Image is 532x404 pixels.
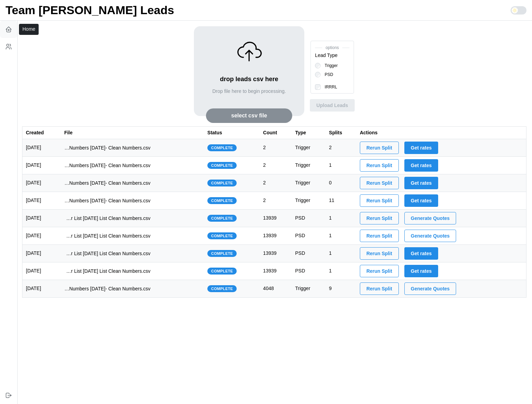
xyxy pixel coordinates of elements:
[366,265,392,277] span: Rerun Split
[260,210,292,227] td: 13939
[206,108,292,123] button: select csv file
[260,126,292,139] th: Count
[260,227,292,245] td: 13939
[404,247,439,260] button: Get rates
[22,245,61,262] td: [DATE]
[326,262,356,280] td: 1
[204,126,260,139] th: Status
[22,227,61,245] td: [DATE]
[211,233,233,239] span: complete
[211,268,233,274] span: complete
[211,162,233,169] span: complete
[404,177,439,189] button: Get rates
[64,268,150,275] p: imports/[PERSON_NAME]/1754087653299-1749523138906-TU VA IRRRL Master List [DATE] List Clean Numbe...
[360,159,399,172] button: Rerun Split
[260,245,292,262] td: 13939
[326,210,356,227] td: 1
[360,230,399,242] button: Rerun Split
[360,177,399,189] button: Rerun Split
[22,192,61,210] td: [DATE]
[22,262,61,280] td: [DATE]
[292,280,325,298] td: Trigger
[366,283,392,295] span: Rerun Split
[326,245,356,262] td: 1
[211,145,233,151] span: complete
[321,63,338,68] label: Trigger
[360,247,399,260] button: Rerun Split
[64,162,150,169] p: imports/[PERSON_NAME]/1754585532908-1754575984194-TU Master List With Numbers [DATE]- Clean Numbe...
[292,126,325,139] th: Type
[211,250,233,257] span: complete
[22,280,61,298] td: [DATE]
[292,262,325,280] td: PSD
[22,210,61,227] td: [DATE]
[326,192,356,210] td: 11
[366,230,392,242] span: Rerun Split
[211,180,233,186] span: complete
[64,285,150,292] p: imports/[PERSON_NAME]/1752153944034-TU Master List With Numbers [DATE]- Clean Numbers.csv
[411,283,450,295] span: Generate Quotes
[64,144,150,151] p: imports/[PERSON_NAME]/1754585622697-1754575984194-TU Master List With Numbers [DATE]- Clean Numbe...
[411,265,432,277] span: Get rates
[64,180,150,186] p: imports/[PERSON_NAME]/1754583949171-1754575984194-TU Master List With Numbers [DATE]- Clean Numbe...
[356,126,526,139] th: Actions
[326,157,356,174] td: 1
[211,198,233,204] span: complete
[326,227,356,245] td: 1
[316,99,348,111] span: Upload Leads
[404,159,439,172] button: Get rates
[260,192,292,210] td: 2
[6,2,174,18] h1: Team [PERSON_NAME] Leads
[292,227,325,245] td: PSD
[22,139,61,157] td: [DATE]
[231,109,267,123] span: select csv file
[411,230,450,242] span: Generate Quotes
[292,245,325,262] td: PSD
[360,194,399,207] button: Rerun Split
[315,52,337,59] div: Lead Type
[366,142,392,154] span: Rerun Split
[411,160,432,171] span: Get rates
[321,72,333,77] label: PSD
[404,265,439,277] button: Get rates
[326,280,356,298] td: 9
[326,126,356,139] th: Splits
[411,177,432,189] span: Get rates
[64,215,150,222] p: imports/[PERSON_NAME]/1754111891013-1749523138906-TU VA IRRRL Master List [DATE] List Clean Numbe...
[310,99,355,112] button: Upload Leads
[64,232,150,239] p: imports/[PERSON_NAME]/1754090272190-1749523138906-TU VA IRRRL Master List [DATE] List Clean Numbe...
[366,177,392,189] span: Rerun Split
[260,262,292,280] td: 13939
[404,212,456,224] button: Generate Quotes
[292,157,325,174] td: Trigger
[260,174,292,192] td: 2
[326,139,356,157] td: 2
[404,282,456,295] button: Generate Quotes
[411,212,450,224] span: Generate Quotes
[326,174,356,192] td: 0
[292,174,325,192] td: Trigger
[22,174,61,192] td: [DATE]
[211,286,233,292] span: complete
[366,195,392,206] span: Rerun Split
[366,248,392,259] span: Rerun Split
[360,282,399,295] button: Rerun Split
[211,215,233,221] span: complete
[404,142,439,154] button: Get rates
[360,212,399,224] button: Rerun Split
[260,139,292,157] td: 2
[404,194,439,207] button: Get rates
[260,280,292,298] td: 4048
[411,248,432,259] span: Get rates
[22,126,61,139] th: Created
[411,195,432,206] span: Get rates
[64,197,150,204] p: imports/[PERSON_NAME]/1754583267268-1754575984194-TU Master List With Numbers [DATE]- Clean Numbe...
[64,250,150,257] p: imports/[PERSON_NAME]/1754089772929-1749523138906-TU VA IRRRL Master List [DATE] List Clean Numbe...
[22,157,61,174] td: [DATE]
[292,210,325,227] td: PSD
[292,139,325,157] td: Trigger
[315,45,349,51] span: options
[360,142,399,154] button: Rerun Split
[292,192,325,210] td: Trigger
[260,157,292,174] td: 2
